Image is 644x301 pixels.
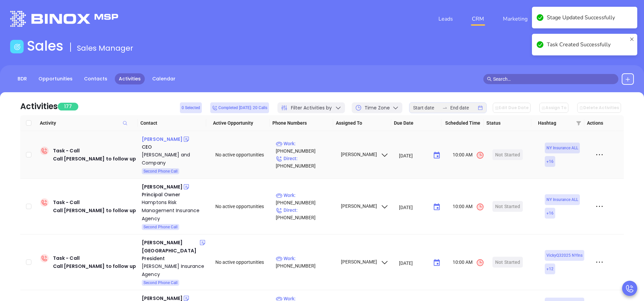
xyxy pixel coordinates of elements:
[333,115,391,131] th: Assigned To
[547,14,633,22] div: Stage Updated Successfully
[142,183,183,191] div: [PERSON_NAME]
[10,11,118,27] img: logo
[495,149,520,160] div: Not Started
[500,12,530,26] a: Marketing
[53,198,136,215] div: Task - Call
[53,155,136,163] div: Call [PERSON_NAME] to follow up
[450,104,477,111] input: End date
[340,203,389,209] span: [PERSON_NAME]
[453,151,484,159] span: 10:00 AM
[493,103,531,113] button: Edit Due Date
[493,75,615,83] input: Search…
[442,105,448,110] span: swap-right
[399,152,428,159] input: MM/DD/YYYY
[442,105,448,110] span: to
[20,100,58,112] div: Activities
[142,198,206,223] a: Hamptons Risk Management Insurance Agency
[34,73,77,84] a: Opportunities
[546,252,583,259] span: VickyQ32025 NYIns
[453,258,484,267] span: 10:00 AM
[215,203,270,210] div: No active opportunities
[276,193,296,198] span: Work :
[138,115,207,131] th: Contact
[142,191,206,198] div: Principal Owner
[547,41,627,49] div: Task Created Successfully
[546,265,554,273] span: + 12
[538,119,573,127] span: Hashtag
[53,147,136,163] div: Task - Call
[340,259,389,265] span: [PERSON_NAME]
[441,115,484,131] th: Scheduled Time
[276,156,298,161] span: Direct :
[546,158,554,165] span: + 16
[584,115,616,131] th: Actions
[399,204,428,210] input: MM/DD/YYYY
[142,135,183,143] div: [PERSON_NAME]
[495,201,520,212] div: Not Started
[276,141,296,146] span: Work :
[469,12,487,26] a: CRM
[142,262,206,278] a: [PERSON_NAME] Insurance Agency
[143,223,178,231] span: Second Phone Call
[399,259,428,266] input: MM/DD/YYYY
[484,115,531,131] th: Status
[276,206,334,221] p: [PHONE_NUMBER]
[77,43,133,53] span: Sales Manager
[215,258,270,266] div: No active opportunities
[53,262,136,270] div: Call [PERSON_NAME] to follow up
[142,151,206,167] a: [PERSON_NAME] and Company
[58,103,78,110] span: 177
[276,155,334,170] p: [PHONE_NUMBER]
[276,256,296,261] span: Work :
[365,104,390,111] span: Time Zone
[14,73,31,84] a: BDR
[27,38,63,54] h1: Sales
[142,143,206,151] div: CEO
[142,255,206,262] div: President
[276,192,334,206] p: [PHONE_NUMBER]
[546,196,578,203] span: NY Insurance ALL
[115,73,145,84] a: Activities
[577,103,621,113] button: Delete Activities
[546,144,578,152] span: NY Insurance ALL
[430,149,444,162] button: Choose date, selected date is Sep 18, 2025
[291,104,332,111] span: Filter Activities by
[413,104,439,111] input: Start date
[436,12,456,26] a: Leads
[142,239,199,255] div: [PERSON_NAME][GEOGRAPHIC_DATA]
[53,206,136,215] div: Call [PERSON_NAME] to follow up
[430,256,444,270] button: Choose date, selected date is Sep 18, 2025
[487,77,492,81] span: search
[215,151,270,158] div: No active opportunities
[148,73,180,84] a: Calendar
[430,200,444,214] button: Choose date, selected date is Sep 18, 2025
[276,207,298,213] span: Direct :
[206,115,270,131] th: Active Opportunity
[143,168,178,175] span: Second Phone Call
[212,104,267,111] span: Completed [DATE]: 20 Calls
[53,254,136,270] div: Task - Call
[40,119,135,127] span: Activity
[276,255,334,270] p: [PHONE_NUMBER]
[453,203,484,211] span: 10:00 AM
[80,73,111,84] a: Contacts
[143,279,178,286] span: Second Phone Call
[495,257,520,268] div: Not Started
[182,104,200,111] span: 0 Selected
[270,115,333,131] th: Phone Numbers
[391,115,441,131] th: Due Date
[539,103,568,113] button: Assign To
[546,209,554,217] span: + 16
[276,140,334,155] p: [PHONE_NUMBER]
[340,152,389,157] span: [PERSON_NAME]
